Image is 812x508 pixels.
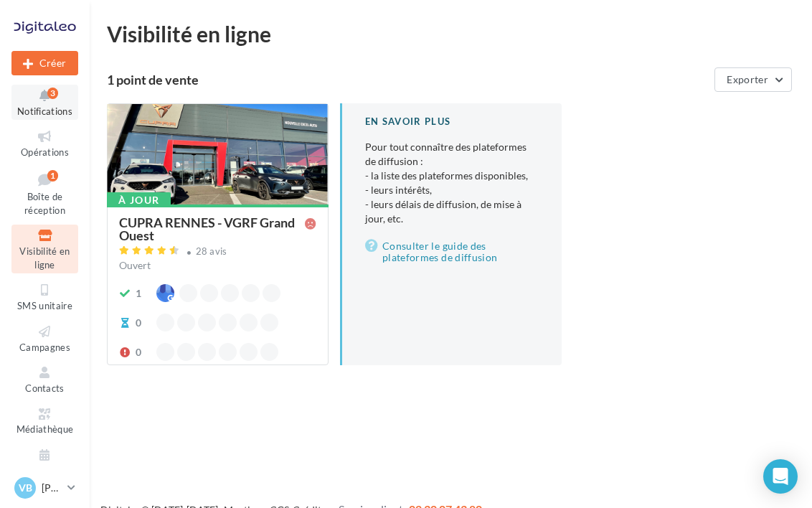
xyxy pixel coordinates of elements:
span: Contacts [25,382,65,394]
div: 1 point de vente [107,73,709,86]
button: Créer [11,51,78,75]
button: Exporter [714,67,792,92]
span: Visibilité en ligne [19,245,70,271]
div: 28 avis [196,247,227,256]
div: 1 [136,286,141,301]
a: Médiathèque [11,403,78,438]
span: Campagnes [19,342,70,353]
div: CUPRA RENNES - VGRF Grand Ouest [119,216,305,242]
a: Campagnes [11,321,78,356]
a: Contacts [11,362,78,397]
span: Notifications [17,105,72,117]
a: Calendrier [11,444,78,479]
span: Opérations [21,146,69,158]
span: VB [19,481,32,495]
span: Boîte de réception [24,191,65,216]
li: - la liste des plateformes disponibles, [365,169,539,183]
div: À jour [107,192,171,208]
div: Open Intercom Messenger [763,459,798,494]
button: Notifications 3 [11,85,78,120]
span: SMS unitaire [17,300,72,311]
p: [PERSON_NAME] [42,481,62,495]
a: Visibilité en ligne [11,225,78,273]
div: 0 [136,316,141,330]
a: Opérations [11,126,78,161]
li: - leurs intérêts, [365,183,539,197]
div: En savoir plus [365,115,539,128]
a: Boîte de réception1 [11,167,78,220]
a: Consulter le guide des plateformes de diffusion [365,237,539,266]
a: 28 avis [119,244,316,261]
div: Nouvelle campagne [11,51,78,75]
span: Médiathèque [16,424,74,436]
p: Pour tout connaître des plateformes de diffusion : [365,140,539,226]
div: 1 [47,170,58,182]
a: SMS unitaire [11,279,78,314]
li: - leurs délais de diffusion, de mise à jour, etc. [365,197,539,226]
div: 0 [136,345,141,359]
div: Visibilité en ligne [107,23,795,44]
span: Exporter [727,73,768,85]
a: VB [PERSON_NAME] [11,474,78,502]
div: 3 [47,88,58,99]
span: Ouvert [119,259,151,271]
